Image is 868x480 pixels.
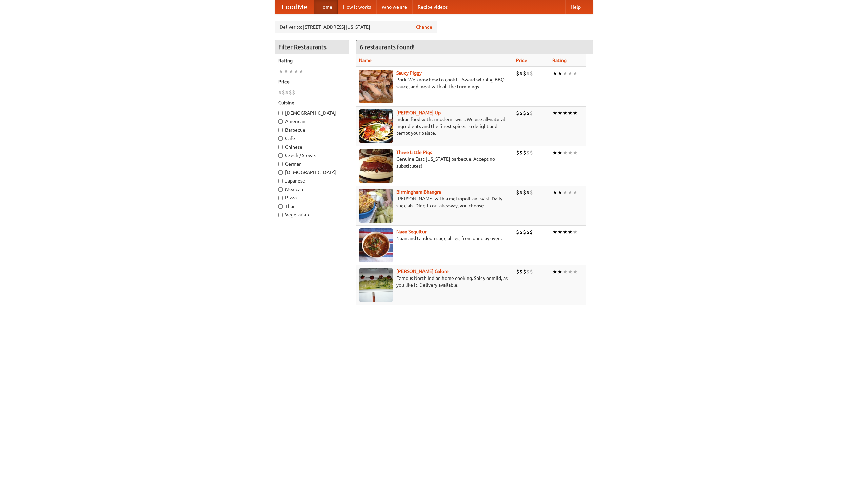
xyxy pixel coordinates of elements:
[278,196,283,200] input: Pizza
[526,149,530,156] li: $
[530,149,533,156] li: $
[278,211,346,218] label: Vegetarian
[396,189,441,195] a: Birmingham Bhangra
[557,109,563,117] li: ★
[530,70,533,77] li: $
[516,189,519,196] li: $
[396,70,422,76] b: Saucy Piggy
[519,189,523,196] li: $
[278,57,346,64] h5: Rating
[516,70,519,77] li: $
[359,268,393,302] img: currygalore.jpg
[278,187,283,192] input: Mexican
[299,68,304,75] li: ★
[278,78,346,85] h5: Price
[568,189,573,196] li: ★
[278,118,346,125] label: American
[278,127,346,133] label: Barbecue
[523,149,526,156] li: $
[516,109,519,117] li: $
[396,269,449,274] a: [PERSON_NAME] Galore
[523,268,526,275] li: $
[359,228,393,262] img: naansequitur.jpg
[523,189,526,196] li: $
[338,0,376,14] a: How it works
[516,149,519,156] li: $
[278,194,346,201] label: Pizza
[530,268,533,275] li: $
[523,109,526,117] li: $
[359,58,372,63] a: Name
[359,156,511,169] p: Genuine East [US_STATE] barbecue. Accept no substitutes!
[552,228,557,236] li: ★
[552,70,557,77] li: ★
[563,268,568,275] li: ★
[278,186,346,193] label: Mexican
[278,111,283,115] input: [DEMOGRAPHIC_DATA]
[563,149,568,156] li: ★
[568,70,573,77] li: ★
[283,68,289,75] li: ★
[519,149,523,156] li: $
[526,109,530,117] li: $
[568,268,573,275] li: ★
[282,89,285,96] li: $
[396,150,432,155] a: Three Little Pigs
[278,160,346,167] label: German
[526,268,530,275] li: $
[294,68,299,75] li: ★
[519,228,523,236] li: $
[396,229,427,234] a: Naan Sequitur
[519,70,523,77] li: $
[530,109,533,117] li: $
[278,145,283,149] input: Chinese
[278,136,283,141] input: Cafe
[275,0,314,14] a: FoodMe
[526,189,530,196] li: $
[396,110,441,115] a: [PERSON_NAME] Up
[278,152,346,159] label: Czech / Slovak
[412,0,453,14] a: Recipe videos
[557,70,563,77] li: ★
[568,228,573,236] li: ★
[552,189,557,196] li: ★
[359,76,511,90] p: Pork. We know how to cook it. Award-winning BBQ sauce, and meat with all the trimmings.
[552,149,557,156] li: ★
[278,213,283,217] input: Vegetarian
[516,228,519,236] li: $
[359,70,393,103] img: saucy.jpg
[278,153,283,158] input: Czech / Slovak
[530,189,533,196] li: $
[519,109,523,117] li: $
[557,228,563,236] li: ★
[552,58,567,63] a: Rating
[278,179,283,183] input: Japanese
[359,189,393,223] img: bhangra.jpg
[359,275,511,288] p: Famous North Indian home cooking. Spicy or mild, as you like it. Delivery available.
[523,70,526,77] li: $
[278,204,283,209] input: Thai
[563,228,568,236] li: ★
[275,40,349,54] h4: Filter Restaurants
[530,228,533,236] li: $
[278,89,282,96] li: $
[552,109,557,117] li: ★
[526,70,530,77] li: $
[526,228,530,236] li: $
[278,128,283,132] input: Barbecue
[278,110,346,116] label: [DEMOGRAPHIC_DATA]
[278,169,346,176] label: [DEMOGRAPHIC_DATA]
[278,68,283,75] li: ★
[523,228,526,236] li: $
[563,70,568,77] li: ★
[573,228,578,236] li: ★
[359,195,511,209] p: [PERSON_NAME] with a metropolitan twist. Daily specials. Dine-in or takeaway, you choose.
[359,235,511,242] p: Naan and tandoori specialties, from our clay oven.
[292,89,295,96] li: $
[278,170,283,175] input: [DEMOGRAPHIC_DATA]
